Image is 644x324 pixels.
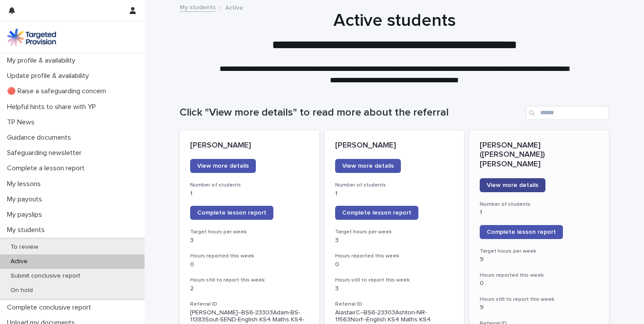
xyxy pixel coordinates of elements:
[335,301,454,308] h3: Referral ID
[4,211,49,219] p: My payslips
[480,304,598,311] p: 9
[487,182,538,188] span: View more details
[4,87,113,95] p: 🔴 Raise a safeguarding concern
[190,206,273,220] a: Complete lesson report
[335,285,454,292] p: 3
[180,2,216,12] a: My students
[190,261,309,268] p: 0
[335,229,454,236] h3: Target hours per week
[190,182,309,189] h3: Number of students
[480,272,598,279] h3: Hours reported this week
[190,141,309,151] p: [PERSON_NAME]
[480,178,545,192] a: View more details
[7,28,56,46] img: M5nRWzHhSzIhMunXDL62
[480,248,598,255] h3: Target hours per week
[197,163,249,169] span: View more details
[480,201,598,208] h3: Number of students
[4,180,48,188] p: My lessons
[190,301,309,308] h3: Referral ID
[4,149,88,157] p: Safeguarding newsletter
[4,303,98,312] p: Complete conclusive report
[480,296,598,303] h3: Hours still to report this week
[335,159,401,173] a: View more details
[180,10,609,31] h1: Active students
[480,141,598,169] p: [PERSON_NAME] ([PERSON_NAME]) [PERSON_NAME]
[335,253,454,260] h3: Hours reported this week
[190,277,309,284] h3: Hours still to report this week
[4,272,87,280] p: Submit conclusive report
[190,190,309,197] p: 1
[4,134,78,142] p: Guidance documents
[335,277,454,284] h3: Hours still to report this week
[4,258,35,265] p: Active
[4,164,92,173] p: Complete a lesson report
[190,229,309,236] h3: Target hours per week
[197,210,266,216] span: Complete lesson report
[4,118,42,127] p: TP News
[342,210,411,216] span: Complete lesson report
[225,2,243,12] p: Active
[190,285,309,292] p: 2
[335,206,418,220] a: Complete lesson report
[342,163,394,169] span: View more details
[4,72,96,80] p: Update profile & availability
[4,56,82,65] p: My profile & availability
[190,237,309,244] p: 3
[480,256,598,263] p: 9
[335,141,454,151] p: [PERSON_NAME]
[480,225,563,239] a: Complete lesson report
[335,261,454,268] p: 0
[526,106,609,120] input: Search
[190,253,309,260] h3: Hours reported this week
[480,280,598,287] p: 0
[4,103,103,111] p: Helpful hints to share with YP
[4,243,45,251] p: To review
[487,229,556,235] span: Complete lesson report
[335,190,454,197] p: 1
[4,195,49,204] p: My payouts
[480,209,598,216] p: 1
[4,226,52,234] p: My students
[4,287,40,294] p: On hold
[190,159,256,173] a: View more details
[335,237,454,244] p: 3
[180,106,522,119] h1: Click "View more details" to read more about the referral
[335,182,454,189] h3: Number of students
